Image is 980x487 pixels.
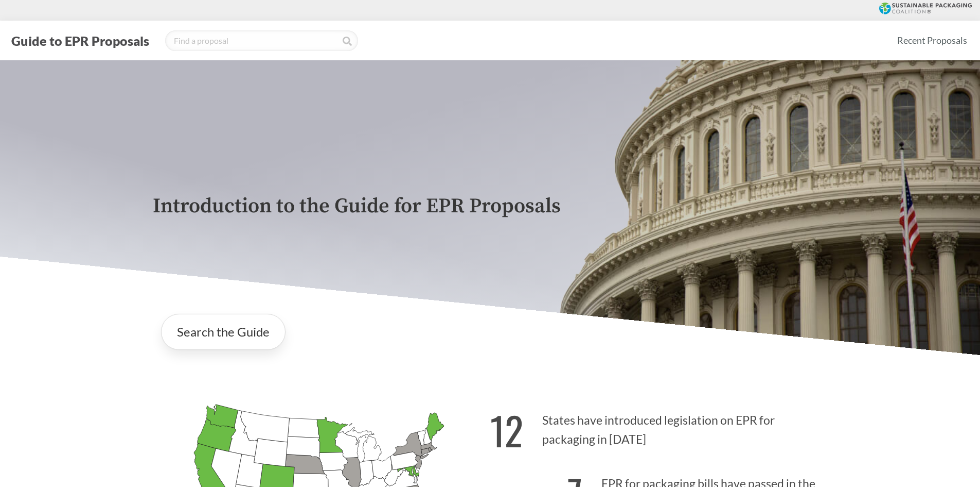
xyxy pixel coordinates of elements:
[893,29,972,52] a: Recent Proposals
[8,32,152,49] button: Guide to EPR Proposals
[490,395,828,459] p: States have introduced legislation on EPR for packaging in [DATE]
[161,314,286,350] a: Search the Guide
[490,401,523,459] strong: 12
[153,195,828,218] p: Introduction to the Guide for EPR Proposals
[165,30,358,51] input: Find a proposal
